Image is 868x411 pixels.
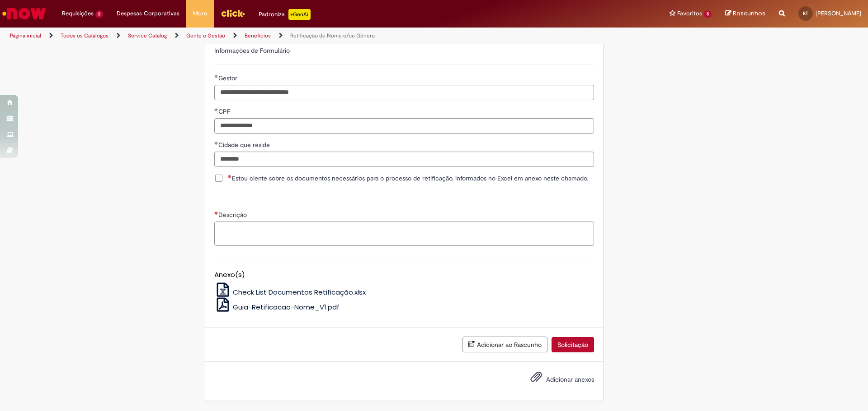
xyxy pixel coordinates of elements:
[1,5,47,23] img: ServiceNow
[233,302,340,312] span: Guia-Retificacao-Nome_V1.pdf
[7,28,572,44] ul: Trilhas de página
[218,107,232,115] span: CPF
[552,337,594,352] button: Solicitação
[218,211,249,219] span: Descrição
[462,337,547,352] button: Adicionar ao Rascunho
[117,9,179,18] span: Despesas Corporativas
[546,375,594,383] span: Adicionar anexos
[214,74,218,78] span: Obrigatório Preenchido
[95,10,103,18] span: 2
[245,32,271,39] a: Benefícios
[288,9,311,20] p: +GenAi
[214,118,594,134] input: CPF
[62,9,94,18] span: Requisições
[218,74,239,82] span: Gestor
[214,271,594,279] h5: Anexo(s)
[228,174,588,183] span: Estou ciente sobre os documentos necessários para o processo de retificação, informados no Excel ...
[528,369,544,389] button: Adicionar anexos
[290,32,375,39] a: Retificação de Nome e/ou Gênero
[228,175,232,178] span: Necessários
[186,32,225,39] a: Gente e Gestão
[214,141,218,145] span: Obrigatório Preenchido
[221,6,245,20] img: click_logo_yellow_360x200.png
[214,108,218,111] span: Obrigatório Preenchido
[214,46,290,55] label: Informações de Formulário
[193,9,207,18] span: More
[214,302,340,312] a: Guia-Retificacao-Nome_V1.pdf
[704,10,712,18] span: 5
[214,152,594,167] input: Cidade que reside
[214,85,594,100] input: Gestor
[214,211,218,215] span: Necessários
[214,287,366,297] a: Check List Documentos Retificação.xlsx
[214,222,594,246] textarea: Descrição
[677,9,702,18] span: Favoritos
[233,287,366,297] span: Check List Documentos Retificação.xlsx
[803,10,808,16] span: RT
[128,32,167,39] a: Service Catalog
[218,141,272,149] span: Cidade que reside
[725,9,765,18] a: Rascunhos
[10,32,41,39] a: Página inicial
[259,9,311,20] div: Padroniza
[816,9,861,17] span: [PERSON_NAME]
[61,32,108,39] a: Todos os Catálogos
[733,9,765,18] span: Rascunhos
